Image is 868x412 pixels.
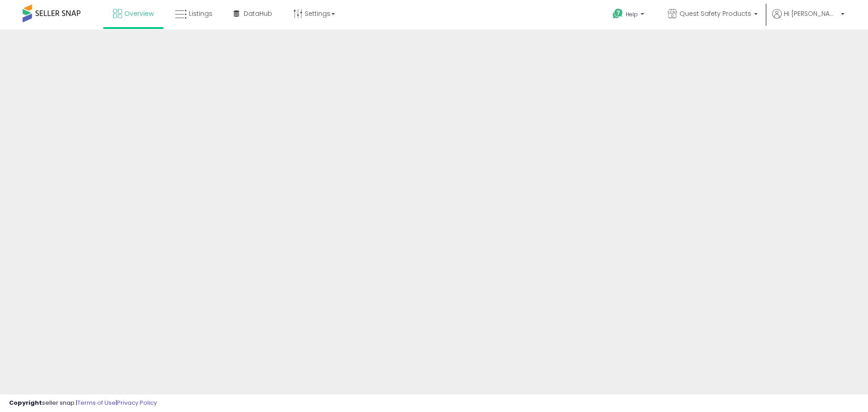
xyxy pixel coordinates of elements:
[189,9,212,18] span: Listings
[244,9,272,18] span: DataHub
[679,9,751,18] span: Quest Safety Products
[626,10,638,18] span: Help
[784,9,838,18] span: Hi [PERSON_NAME]
[77,398,116,407] a: Terms of Use
[9,398,42,407] strong: Copyright
[772,9,844,29] a: Hi [PERSON_NAME]
[9,399,157,407] div: seller snap | |
[605,1,653,29] a: Help
[612,8,623,19] i: Get Help
[117,398,157,407] a: Privacy Policy
[124,9,154,18] span: Overview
